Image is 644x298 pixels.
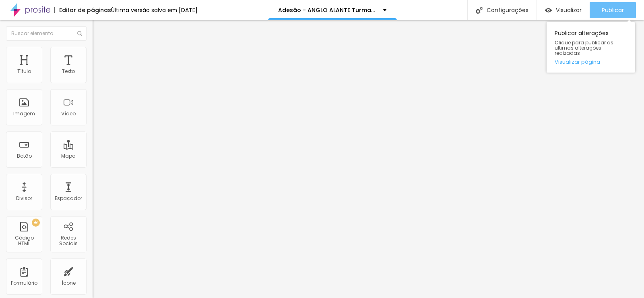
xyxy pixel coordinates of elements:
[11,280,37,286] div: Formulário
[62,69,75,74] div: Texto
[17,153,32,159] div: Botão
[547,22,635,73] div: Publicar alterações
[61,111,76,117] div: Vídeo
[52,235,84,247] div: Redes Sociais
[54,7,111,13] div: Editor de páginas
[111,7,198,13] div: Última versão salva em [DATE]
[16,196,32,201] div: Divisor
[590,2,636,18] button: Publicar
[8,235,40,247] div: Código HTML
[556,7,582,13] span: Visualizar
[55,196,82,201] div: Espaçador
[555,40,627,56] span: Clique para publicar as ultimas alterações reaizadas
[6,26,87,41] input: Buscar elemento
[602,7,624,13] span: Publicar
[555,59,627,65] a: Visualizar página
[77,31,82,36] img: Icone
[278,7,377,13] p: Adesão - ANGLO ALANTE Turmas 2026
[537,2,590,18] button: Visualizar
[61,153,76,159] div: Mapa
[545,7,552,14] img: view-1.svg
[62,280,76,286] div: Ícone
[13,111,35,117] div: Imagem
[476,7,483,14] img: Icone
[93,20,644,298] iframe: Editor
[17,69,31,74] div: Título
